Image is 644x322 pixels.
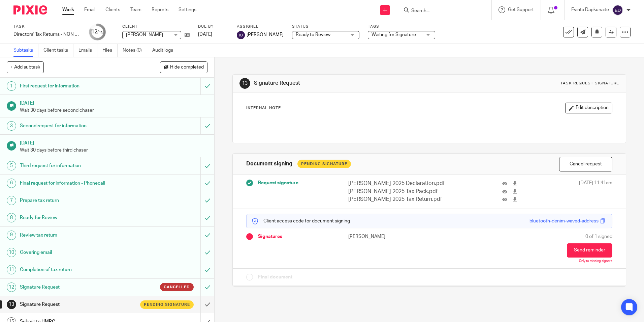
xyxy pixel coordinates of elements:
div: 13 [239,78,250,89]
label: Task [13,24,81,29]
div: 1 [7,81,16,91]
p: Evinta Dapkunaite [571,6,609,13]
button: Hide completed [160,61,207,73]
button: Cancel request [559,157,612,171]
div: bluetooth-denim-waved-address [529,218,599,224]
span: Get Support [508,7,534,12]
h1: Review tax return [20,230,136,240]
a: Settings [179,6,196,13]
a: Clients [105,6,120,13]
span: Hide completed [170,65,204,70]
p: Client access code for document signing [252,218,350,224]
h1: Second request for information [20,121,136,131]
label: Assignee [237,24,284,29]
span: [PERSON_NAME] [126,32,163,37]
span: Request signature [258,180,298,186]
h1: Third request for information [20,161,136,171]
h1: Prepare tax return [20,195,136,206]
h1: First request for information [20,81,136,91]
div: 8 [7,213,16,222]
div: Task request signature [560,81,619,86]
a: Audit logs [152,44,178,57]
h1: Covering email [20,247,136,258]
span: Waiting for Signature [372,32,416,37]
label: Tags [368,24,435,29]
a: Reports [152,6,168,13]
div: 10 [7,248,16,257]
div: 13 [7,300,16,309]
small: /15 [97,30,103,34]
h1: [DATE] [20,138,208,146]
a: Client tasks [43,44,73,57]
div: 12 [91,28,103,36]
div: Directors' Tax Returns - NON BOOKKEEPING CLIENTS [13,31,81,38]
div: Pending Signature [297,160,351,168]
div: 5 [7,161,16,170]
span: Pending signature [144,302,190,307]
button: Send reminder [567,243,612,258]
h1: Signature Request [20,282,136,292]
p: [PERSON_NAME] 2025 Declaration.pdf [348,180,450,187]
span: [DATE] 11:41am [579,180,612,203]
p: [PERSON_NAME] [348,233,429,240]
label: Status [292,24,359,29]
p: Only to missing signers [579,259,612,263]
span: Final document [258,274,292,280]
span: Cancelled [164,284,190,290]
a: Notes (0) [123,44,147,57]
div: 11 [7,265,16,274]
div: 12 [7,283,16,292]
button: + Add subtask [7,61,44,73]
a: Work [62,6,74,13]
div: 3 [7,121,16,131]
span: 0 of 1 signed [585,233,612,240]
label: Due by [198,24,228,29]
button: Edit description [565,103,612,113]
div: Directors&#39; Tax Returns - NON BOOKKEEPING CLIENTS [13,31,81,38]
p: Wait 30 days before second chaser [20,107,208,114]
h1: Signature Request [20,299,136,310]
div: 9 [7,231,16,240]
img: svg%3E [612,5,623,16]
a: Subtasks [13,44,38,57]
h1: Ready for Review [20,213,136,223]
h1: [DATE] [20,98,208,107]
label: Client [122,24,190,29]
a: Email [84,6,95,13]
a: Team [130,6,141,13]
h1: Document signing [246,160,292,167]
input: Search [411,8,471,14]
p: [PERSON_NAME] 2025 Tax Pack.pdf [348,188,450,195]
p: [PERSON_NAME] 2025 Tax Return.pdf [348,195,450,203]
span: [PERSON_NAME] [247,31,284,38]
img: svg%3E [237,31,245,39]
a: Emails [78,44,97,57]
a: Files [102,44,118,57]
h1: Signature Request [254,80,444,87]
h1: Completion of tax return [20,265,136,275]
img: Pixie [13,5,47,15]
span: Ready to Review [296,32,330,37]
div: 7 [7,196,16,205]
h1: Final request for information - Phonecall [20,178,136,188]
span: Signatures [258,233,282,240]
p: Internal Note [246,105,281,111]
span: [DATE] [198,32,212,37]
p: Wait 30 days before third chaser [20,147,208,154]
div: 6 [7,179,16,188]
